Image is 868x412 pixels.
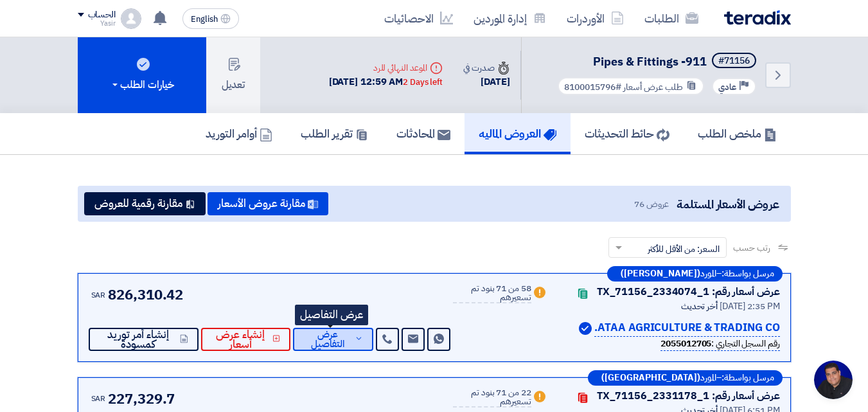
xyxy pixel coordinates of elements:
div: Yasir [78,20,116,27]
span: المورد [700,373,716,382]
div: صدرت في [463,61,509,75]
span: مرسل بواسطة: [722,269,774,278]
b: ([PERSON_NAME]) [621,269,700,278]
img: profile_test.png [121,8,141,29]
span: Pipes & Fittings -911 [593,53,707,70]
span: 826,310.42 [108,284,183,305]
div: #71156 [718,57,750,66]
div: [DATE] 12:59 AM [329,75,443,89]
b: ([GEOGRAPHIC_DATA]) [601,373,700,382]
img: Verified Account [579,322,592,335]
div: الحساب [88,10,116,21]
a: الأوردرات [556,3,634,33]
h5: Pipes & Fittings -911 [555,53,759,71]
a: أوامر التوريد [191,113,287,154]
button: عرض التفاصيل [293,328,373,351]
a: Open chat [814,361,853,399]
a: حائط التحديثات [571,113,684,154]
button: مقارنة عروض الأسعار [208,192,328,215]
span: 227,329.7 [108,388,175,409]
div: – [588,370,783,386]
a: الطلبات [634,3,709,33]
a: العروض الماليه [465,113,571,154]
span: السعر: من الأقل للأكثر [648,242,720,256]
button: خيارات الطلب [78,37,206,113]
h5: تقرير الطلب [301,126,368,141]
span: عرض التفاصيل [303,330,351,349]
div: 58 من 71 بنود تم تسعيرهم [453,284,531,303]
span: عروض الأسعار المستلمة [677,195,779,213]
a: تقرير الطلب [287,113,382,154]
a: الاحصائيات [374,3,463,33]
span: SAR [91,289,106,301]
button: English [182,8,239,29]
div: 2 Days left [403,76,443,89]
span: إنشاء أمر توريد كمسودة [99,330,177,349]
span: #8100015796 [564,80,621,94]
span: عادي [718,81,736,93]
span: عروض 76 [634,197,669,211]
span: [DATE] 2:35 PM [720,300,780,313]
span: المورد [700,269,716,278]
div: خيارات الطلب [110,77,174,93]
h5: المحادثات [396,126,450,141]
div: عرض أسعار رقم: TX_71156_2334074_1 [597,284,780,300]
span: طلب عرض أسعار [623,80,683,94]
button: مقارنة رقمية للعروض [84,192,206,215]
div: عرض التفاصيل [295,305,368,325]
span: English [191,15,218,24]
div: – [607,266,783,282]
a: ملخص الطلب [684,113,791,154]
a: إدارة الموردين [463,3,556,33]
h5: العروض الماليه [479,126,556,141]
img: Teradix logo [724,10,791,25]
h5: حائط التحديثات [585,126,669,141]
span: رتب حسب [733,241,770,255]
b: 2055012705 [660,337,711,350]
button: إنشاء عرض أسعار [201,328,291,351]
h5: ملخص الطلب [698,126,777,141]
span: SAR [91,393,106,404]
span: مرسل بواسطة: [722,373,774,382]
span: أخر تحديث [681,300,718,313]
div: 22 من 71 بنود تم تسعيرهم [453,388,531,408]
span: إنشاء عرض أسعار [211,330,270,349]
div: الموعد النهائي للرد [329,61,443,75]
button: إنشاء أمر توريد كمسودة [89,328,199,351]
div: رقم السجل التجاري : [660,337,779,351]
div: [DATE] [463,75,509,89]
h5: أوامر التوريد [206,126,272,141]
button: تعديل [206,37,260,113]
a: المحادثات [382,113,465,154]
p: ATAA AGRICULTURE & TRADING CO. [594,319,779,337]
div: عرض أسعار رقم: TX_71156_2331178_1 [597,388,780,404]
